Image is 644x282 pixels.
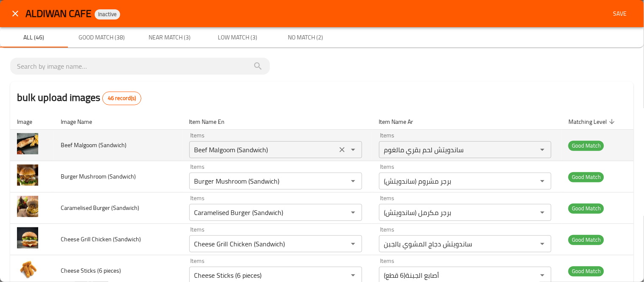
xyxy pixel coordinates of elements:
span: Good Match [568,266,604,276]
button: Open [347,175,359,187]
button: Open [537,207,548,218]
button: Open [537,269,548,281]
span: Burger Mushroom (Sandwich) [61,171,136,182]
span: Near Match (3) [141,32,199,43]
button: close [5,3,25,24]
input: search [17,59,263,73]
span: Beef Malgoom (Sandwich) [61,140,127,151]
span: Matching Level [568,117,618,127]
img: Caramelised Burger (Sandwich) [17,196,38,217]
span: All (46) [5,32,63,43]
button: Save [607,6,634,22]
span: Good Match [568,141,604,151]
span: No Match (2) [277,32,335,43]
span: Good Match (38) [73,32,131,43]
button: Open [347,144,359,156]
button: Open [537,238,548,250]
button: Open [537,175,548,187]
img: Cheese Sticks (6 pieces) [17,259,38,280]
img: Burger Mushroom (Sandwich) [17,165,38,186]
div: Total records count [102,92,141,105]
button: Open [347,238,359,250]
span: Image Name [61,117,103,127]
div: Inactive [95,9,120,20]
span: ALDIWAN CAFE [25,4,91,23]
span: Cheese Sticks (6 pieces) [61,265,121,276]
span: Good Match [568,204,604,213]
span: Cheese Grill Chicken (Sandwich) [61,234,141,245]
span: Save [610,8,630,19]
button: Clear [336,144,348,156]
span: Low Match (3) [209,32,267,43]
button: Open [347,269,359,281]
span: 46 record(s) [103,94,141,103]
th: Item Name Ar [372,114,562,130]
button: Open [537,144,548,156]
button: Open [347,207,359,218]
span: Good Match [568,235,604,245]
span: Good Match [568,172,604,182]
img: Beef Malgoom (Sandwich) [17,133,38,154]
img: Cheese Grill Chicken (Sandwich) [17,227,38,248]
span: Inactive [95,11,120,18]
th: Item Name En [183,114,372,130]
th: Image [10,114,54,130]
h2: bulk upload images [17,90,141,105]
span: Caramelised Burger (Sandwich) [61,202,139,213]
